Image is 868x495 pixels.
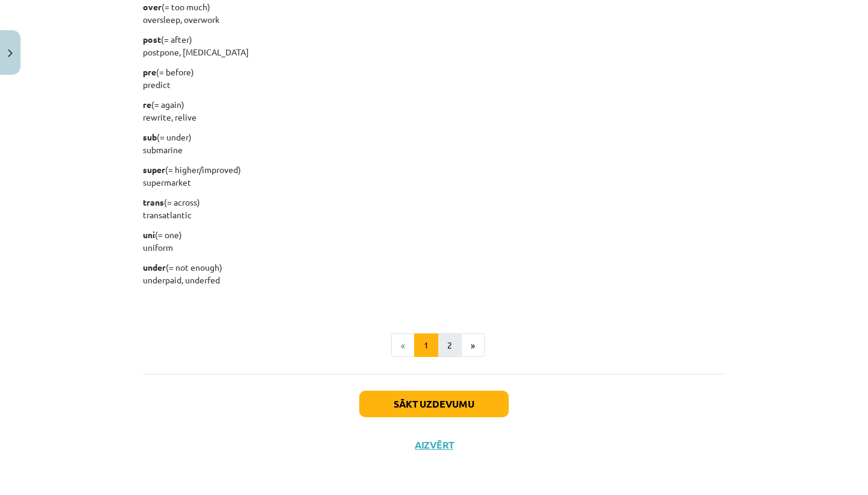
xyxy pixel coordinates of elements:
[143,196,725,221] p: (= across) transatlantic
[143,33,725,58] p: (= after) postpone, [MEDICAL_DATA]
[143,163,725,189] p: (= higher/improved) supermarket
[143,229,155,240] b: uni
[143,131,157,142] b: sub
[143,262,166,273] b: under
[414,333,438,358] button: 1
[143,98,725,124] p: (= again) rewrite, relive
[143,1,725,26] p: (= too much) oversleep, overwork
[143,164,165,175] b: super
[359,391,509,417] button: Sākt uzdevumu
[143,34,161,45] b: post
[143,197,164,207] b: trans
[143,229,725,254] p: (= one) uniform
[411,439,457,451] button: Aizvērt
[143,261,725,286] p: (= not enough) underpaid, underfed
[143,99,151,110] b: re
[461,333,485,358] button: »
[143,333,725,358] nav: Page navigation example
[143,66,156,77] b: pre
[143,1,162,12] b: over
[8,49,13,57] img: icon-close-lesson-0947bae3869378f0d4975bcd49f059093ad1ed9edebbc8119c70593378902aed.svg
[438,333,462,358] button: 2
[143,131,725,156] p: (= under) submarine
[143,66,725,91] p: (= before) predict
